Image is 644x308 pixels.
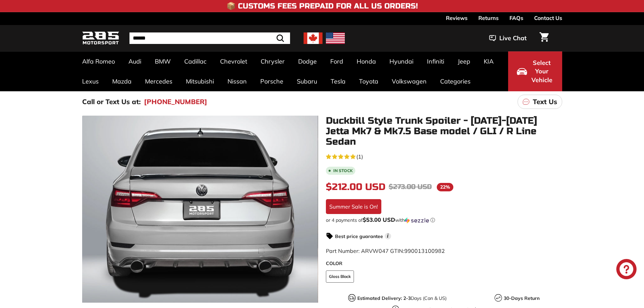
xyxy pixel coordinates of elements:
[530,58,553,85] span: Select Your Vehicle
[352,71,385,91] a: Toyota
[356,152,363,161] span: (1)
[480,30,535,47] button: Live Chat
[326,260,562,267] label: COLOR
[326,116,562,147] h1: Duckbill Style Trunk Spoiler - [DATE]-[DATE] Jetta Mk7 & Mk7.5 Base model / GLI / R Line Sedan
[420,51,451,71] a: Infiniti
[75,71,105,91] a: Lexus
[105,71,138,91] a: Mazda
[389,183,432,191] span: $273.00 USD
[326,199,381,214] div: Summer Sale is On!
[254,71,290,91] a: Porsche
[404,247,445,254] span: 990013100982
[324,71,352,91] a: Tesla
[326,181,385,193] span: $212.00 USD
[122,51,148,71] a: Audi
[148,51,177,71] a: BMW
[144,97,207,107] a: [PHONE_NUMBER]
[508,51,562,91] button: Select Your Vehicle
[499,34,527,43] span: Live Chat
[535,27,553,50] a: Cart
[614,259,639,281] inbox-online-store-chat: Shopify online store chat
[357,295,447,302] p: Days (Can & US)
[254,51,291,71] a: Chrysler
[504,295,540,301] strong: 30-Days Return
[179,71,221,91] a: Mitsubishi
[177,51,213,71] a: Cadillac
[363,216,395,223] span: $53.00 USD
[221,71,254,91] a: Nissan
[385,233,391,239] span: i
[226,2,418,10] h4: 📦 Customs Fees Prepaid for All US Orders!
[534,12,562,24] a: Contact Us
[326,217,562,223] div: or 4 payments of$53.00 USDwithSezzle Click to learn more about Sezzle
[326,152,562,161] a: 5.0 rating (1 votes)
[326,247,445,254] span: Part Number: ARVW047 GTIN:
[326,217,562,223] div: or 4 payments of with
[518,95,562,109] a: Text Us
[82,97,141,107] p: Call or Text Us at:
[383,51,420,71] a: Hyundai
[509,12,523,24] a: FAQs
[138,71,179,91] a: Mercedes
[324,51,350,71] a: Ford
[213,51,254,71] a: Chevrolet
[129,32,290,44] input: Search
[451,51,477,71] a: Jeep
[333,169,353,173] b: In stock
[291,51,324,71] a: Dodge
[290,71,324,91] a: Subaru
[477,51,500,71] a: KIA
[82,30,119,46] img: Logo_285_Motorsport_areodynamics_components
[446,12,468,24] a: Reviews
[357,295,411,301] strong: Estimated Delivery: 2-3
[75,51,122,71] a: Alfa Romeo
[533,97,557,107] p: Text Us
[437,183,453,191] span: 22%
[335,233,383,239] strong: Best price guarantee
[478,12,499,24] a: Returns
[350,51,383,71] a: Honda
[405,217,429,223] img: Sezzle
[433,71,477,91] a: Categories
[385,71,433,91] a: Volkswagen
